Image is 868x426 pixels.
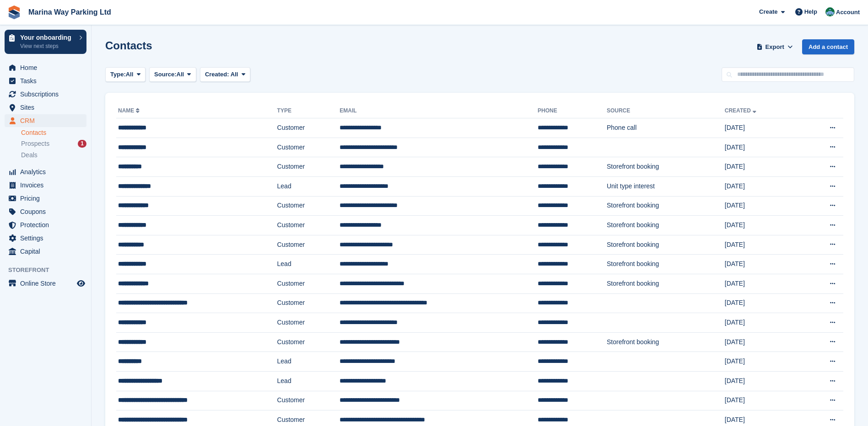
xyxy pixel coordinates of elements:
[277,176,340,196] td: Lead
[5,75,86,87] a: menu
[725,391,800,410] td: [DATE]
[5,192,86,205] a: menu
[5,205,86,218] a: menu
[5,61,86,74] a: menu
[20,34,75,41] p: Your onboarding
[804,7,817,16] span: Help
[20,88,75,101] span: Subscriptions
[21,139,86,149] a: Prospects 1
[538,104,607,118] th: Phone
[725,293,800,313] td: [DATE]
[5,30,86,54] a: Your onboarding View next steps
[75,278,86,289] a: Preview store
[277,313,340,333] td: Customer
[755,39,795,54] button: Export
[154,70,176,79] span: Source:
[5,114,86,127] a: menu
[725,371,800,391] td: [DATE]
[20,42,75,50] p: View next steps
[277,118,340,138] td: Customer
[78,140,86,148] div: 1
[725,255,800,274] td: [DATE]
[725,118,800,138] td: [DATE]
[766,43,784,52] span: Export
[607,255,725,274] td: Storefront booking
[20,165,75,178] span: Analytics
[7,5,21,19] img: stora-icon-8386f47178a22dfd0bd8f6a31ec36ba5ce8667c1dd55bd0f319d3a0aa187defe.svg
[5,232,86,245] a: menu
[340,104,538,118] th: Email
[20,277,75,290] span: Online Store
[607,157,725,177] td: Storefront booking
[149,67,196,82] button: Source: All
[277,138,340,157] td: Customer
[607,274,725,293] td: Storefront booking
[277,104,340,118] th: Type
[725,176,800,196] td: [DATE]
[21,128,86,137] a: Contacts
[200,67,250,82] button: Created: All
[5,101,86,114] a: menu
[5,179,86,192] a: menu
[725,235,800,255] td: [DATE]
[20,205,75,218] span: Coupons
[277,157,340,177] td: Customer
[607,104,725,118] th: Source
[5,165,86,178] a: menu
[110,70,126,79] span: Type:
[20,245,75,258] span: Capital
[277,216,340,235] td: Customer
[177,70,184,79] span: All
[607,176,725,196] td: Unit type interest
[20,61,75,74] span: Home
[25,5,115,20] a: Marina Way Parking Ltd
[20,232,75,245] span: Settings
[725,332,800,352] td: [DATE]
[5,88,86,101] a: menu
[836,8,860,17] span: Account
[607,196,725,216] td: Storefront booking
[118,107,141,114] a: Name
[725,216,800,235] td: [DATE]
[105,67,146,82] button: Type: All
[8,266,91,275] span: Storefront
[725,157,800,177] td: [DATE]
[802,39,854,54] a: Add a contact
[126,70,134,79] span: All
[20,218,75,231] span: Protection
[105,39,152,52] h1: Contacts
[725,107,758,114] a: Created
[277,235,340,255] td: Customer
[277,293,340,313] td: Customer
[277,255,340,274] td: Lead
[725,274,800,293] td: [DATE]
[759,7,777,16] span: Create
[607,332,725,352] td: Storefront booking
[825,7,835,16] img: Paul Lewis
[277,352,340,372] td: Lead
[607,235,725,255] td: Storefront booking
[5,218,86,231] a: menu
[5,277,86,290] a: menu
[725,196,800,216] td: [DATE]
[277,371,340,391] td: Lead
[607,118,725,138] td: Phone call
[20,192,75,205] span: Pricing
[607,216,725,235] td: Storefront booking
[725,313,800,333] td: [DATE]
[277,196,340,216] td: Customer
[725,352,800,372] td: [DATE]
[231,71,238,78] span: All
[21,151,38,160] span: Deals
[277,332,340,352] td: Customer
[20,114,75,127] span: CRM
[725,138,800,157] td: [DATE]
[20,75,75,87] span: Tasks
[21,139,49,148] span: Prospects
[5,245,86,258] a: menu
[277,391,340,410] td: Customer
[21,150,86,160] a: Deals
[205,71,229,78] span: Created:
[20,179,75,192] span: Invoices
[20,101,75,114] span: Sites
